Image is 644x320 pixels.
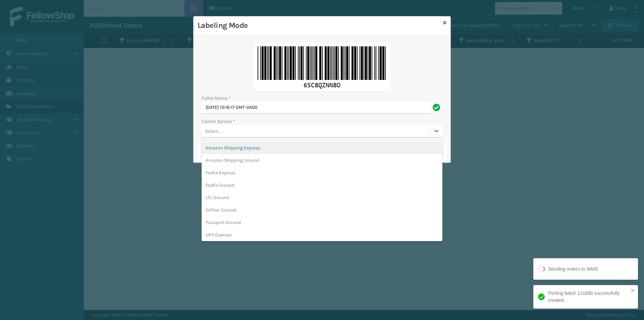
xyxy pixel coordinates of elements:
div: Picking batch 111688 successfully created. [548,290,629,304]
label: Carrier Service [202,118,235,125]
div: Sending orders to WMS [548,266,598,273]
div: UPS Express [202,229,442,241]
div: Passport Ground [202,216,442,229]
div: Amazon Shipping Express [202,142,442,154]
img: 5zN6aAAAAAZJREFUAwCVPCWfmc44PgAAAABJRU5ErkJggg== [254,43,390,91]
div: LTL Ground [202,191,442,204]
div: Select... [205,128,221,135]
button: close [631,288,635,294]
div: OnTrac Ground [202,204,442,216]
div: Amazon Shipping Ground [202,154,442,167]
div: FedEx Ground [202,179,442,191]
label: Pallet Name [202,95,230,102]
h3: Labeling Mode [198,20,440,31]
div: FedEx Express [202,167,442,179]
